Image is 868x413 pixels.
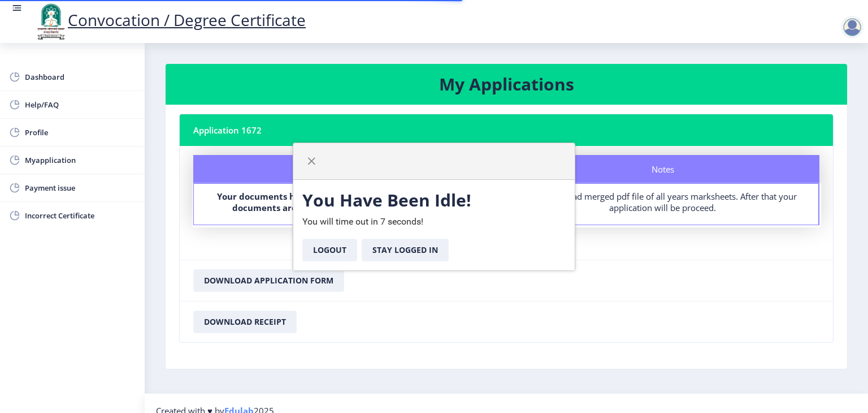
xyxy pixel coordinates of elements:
div: Status [193,155,506,183]
a: Convocation / Degree Certificate [34,9,306,31]
span: Incorrect Certificate [25,209,136,222]
span: Profile [25,126,136,139]
div: Notes [506,155,819,183]
h3: My Applications [179,73,834,96]
b: Your documents have been approved by the department. The documents are now in queue for being dig... [217,191,483,213]
button: Download Receipt [193,311,297,333]
div: You will time out in 7 seconds! [293,180,575,270]
span: Dashboard [25,70,136,84]
button: Download Application Form [193,269,344,292]
nb-card-header: Application 1672 [180,114,833,146]
button: Logout [302,239,357,261]
div: Please upload merged pdf file of all years marksheets. After that your application will be proceed. [517,191,808,213]
span: Help/FAQ [25,98,136,111]
span: Payment issue [25,181,136,195]
span: Myapplication [25,153,136,167]
button: Stay Logged In [362,239,449,261]
img: logo [34,2,68,41]
h3: You Have Been Idle! [302,189,566,212]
